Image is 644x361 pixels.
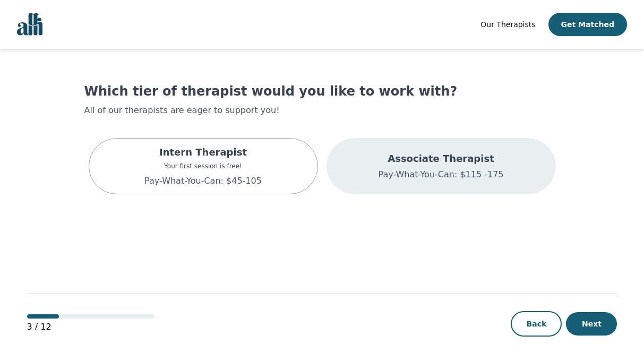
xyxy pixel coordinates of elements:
p: 3 / 12 [27,321,154,333]
img: alli logo [17,13,42,36]
p: Your first session is free! [144,162,262,170]
p: Associate Therapist [378,151,503,166]
h1: Which tier of therapist would you like to work with? [84,83,560,100]
button: Back [511,311,562,337]
button: Get Matched [548,13,627,36]
button: Next [566,312,617,336]
a: Our Therapists [480,18,535,31]
p: Pay-What-You-Can: $115 -175 [378,168,503,181]
p: All of our therapists are eager to support you! [84,104,560,117]
p: Intern Therapist [144,145,262,160]
span: Our Therapists [480,20,535,29]
p: Pay-What-You-Can: $45-105 [144,175,262,187]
